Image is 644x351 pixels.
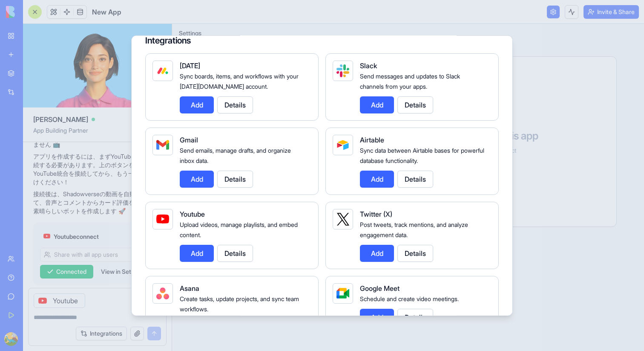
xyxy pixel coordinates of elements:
[360,244,394,261] button: Add
[180,209,205,218] span: Youtube
[360,96,394,113] button: Add
[360,209,392,218] span: Twitter (X)
[360,170,394,187] button: Add
[180,135,198,144] span: Gmail
[360,72,460,90] span: Send messages and updates to Slack channels from your apps.
[397,308,433,325] button: Details
[180,61,200,70] span: [DATE]
[360,284,400,292] span: Google Meet
[145,34,499,46] h4: Integrations
[217,96,253,113] button: Details
[180,220,298,238] span: Upload videos, manage playlists, and embed content.
[360,146,484,164] span: Sync data between Airtable bases for powerful database functionality.
[180,170,214,187] button: Add
[217,170,253,187] button: Details
[180,72,299,90] span: Sync boards, items, and workflows with your [DATE][DOMAIN_NAME] account.
[180,96,214,113] button: Add
[360,295,459,302] span: Schedule and create video meetings.
[360,308,394,325] button: Add
[397,170,433,187] button: Details
[360,61,377,70] span: Slack
[360,135,384,144] span: Airtable
[180,146,291,164] span: Send emails, manage drafts, and organize inbox data.
[397,96,433,113] button: Details
[180,284,199,292] span: Asana
[180,295,299,312] span: Create tasks, update projects, and sync team workflows.
[397,244,433,261] button: Details
[360,220,468,238] span: Post tweets, track mentions, and analyze engagement data.
[180,244,214,261] button: Add
[217,244,253,261] button: Details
